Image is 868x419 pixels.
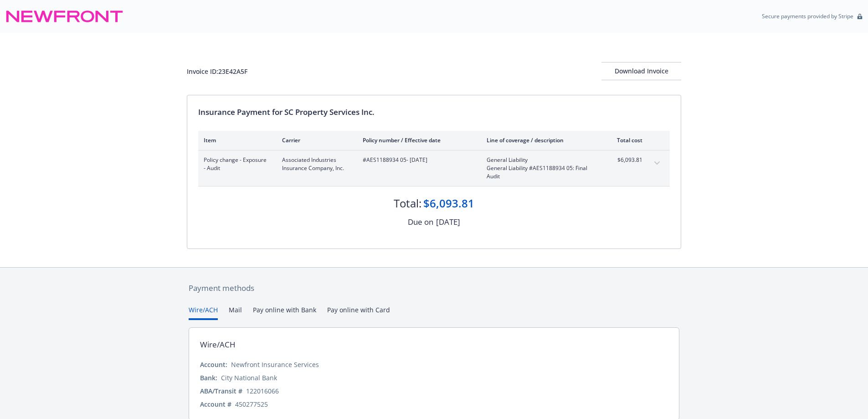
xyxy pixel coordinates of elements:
[282,156,348,172] span: Associated Industries Insurance Company, Inc.
[762,12,853,20] p: Secure payments provided by Stripe
[608,156,642,164] span: $6,093.81
[231,360,319,369] div: Newfront Insurance Services
[487,136,594,144] div: Line of coverage / description
[200,386,242,396] div: ABA/Transit #
[608,136,642,144] div: Total cost
[189,305,218,320] button: Wire/ACH
[650,156,664,171] button: expand content
[200,373,217,383] div: Bank:
[200,339,236,351] div: Wire/ACH
[189,282,679,294] div: Payment methods
[204,136,267,144] div: Item
[408,216,433,228] div: Due on
[187,67,247,76] div: Invoice ID: 23E42A5F
[198,150,670,186] div: Policy change - Exposure - AuditAssociated Industries Insurance Company, Inc.#AES1188934 05- [DAT...
[436,216,460,228] div: [DATE]
[363,156,472,164] span: #AES1188934 05 - [DATE]
[198,106,670,118] div: Insurance Payment for SC Property Services Inc.
[601,62,681,80] button: Download Invoice
[394,196,421,211] div: Total:
[487,156,594,181] span: General LiabilityGeneral Liability #AES1188934 05: Final Audit
[229,305,242,320] button: Mail
[601,62,681,80] div: Download Invoice
[363,136,472,144] div: Policy number / Effective date
[282,136,348,144] div: Carrier
[246,386,279,396] div: 122016066
[204,156,267,172] span: Policy change - Exposure - Audit
[487,156,594,164] span: General Liability
[221,373,277,383] div: City National Bank
[327,305,390,320] button: Pay online with Card
[423,196,474,211] div: $6,093.81
[200,399,231,409] div: Account #
[200,360,227,369] div: Account:
[253,305,316,320] button: Pay online with Bank
[235,399,268,409] div: 450277525
[487,164,594,181] span: General Liability #AES1188934 05: Final Audit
